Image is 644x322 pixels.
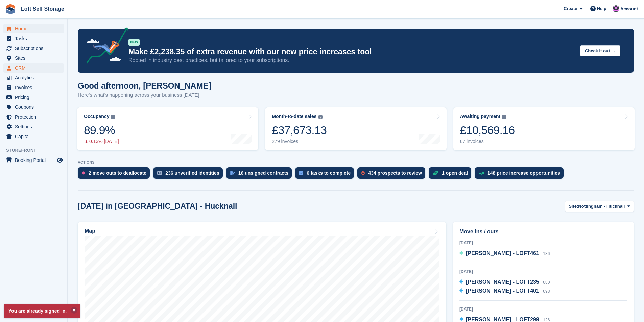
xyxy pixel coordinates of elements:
a: menu [3,63,64,73]
img: price-adjustments-announcement-icon-8257ccfd72463d97f412b2fc003d46551f7dbcb40ab6d574587a9cd5c0d94... [81,27,128,66]
a: menu [3,53,64,63]
img: icon-info-grey-7440780725fd019a000dd9b08b2336e03edf1995a4989e88bcd33f0948082b44.svg [318,115,323,119]
div: Month-to-date sales [272,114,316,119]
a: Month-to-date sales £37,673.13 279 invoices [265,107,446,150]
span: [PERSON_NAME] - LOFT235 [466,279,539,285]
img: verify_identity-adf6edd0f0f0b5bbfe63781bf79b02c33cf7c696d77639b501bdc392416b5a36.svg [157,171,162,175]
div: 236 unverified identities [165,170,219,176]
div: 434 prospects to review [368,170,422,176]
div: 1 open deal [442,170,468,176]
a: menu [3,93,64,102]
span: Nottingham - Hucknall [578,203,625,210]
img: Amy Wright [613,5,619,12]
div: Awaiting payment [460,114,501,119]
span: Booking Portal [15,155,55,165]
span: Create [564,5,577,12]
h2: Map [85,228,95,234]
a: 148 price increase opportunities [475,167,567,182]
a: 2 move outs to deallocate [78,167,153,182]
a: menu [3,73,64,82]
a: menu [3,132,64,141]
a: menu [3,122,64,131]
span: Protection [15,112,55,122]
a: Awaiting payment £10,569.16 67 invoices [453,107,635,150]
div: 279 invoices [272,139,327,144]
div: 89.9% [84,123,119,137]
span: Subscriptions [15,44,55,53]
a: menu [3,102,64,112]
a: Occupancy 89.9% 0.13% [DATE] [77,107,258,150]
div: NEW [128,39,140,46]
div: 6 tasks to complete [307,170,351,176]
p: Here's what's happening across your business [DATE] [78,91,211,99]
span: Home [15,24,55,33]
a: [PERSON_NAME] - LOFT401 098 [459,287,550,296]
div: £37,673.13 [272,123,327,137]
a: 434 prospects to review [357,167,429,182]
div: [DATE] [459,306,627,312]
a: [PERSON_NAME] - LOFT461 136 [459,249,550,258]
span: 136 [543,251,550,256]
div: [DATE] [459,240,627,246]
span: Pricing [15,93,55,102]
img: stora-icon-8386f47178a22dfd0bd8f6a31ec36ba5ce8667c1dd55bd0f319d3a0aa187defe.svg [5,4,16,14]
span: Storefront [6,147,67,154]
span: Help [597,5,606,12]
a: 1 open deal [429,167,475,182]
p: Make £2,238.35 of extra revenue with our new price increases tool [128,47,575,57]
h1: Good afternoon, [PERSON_NAME] [78,81,211,90]
img: prospect-51fa495bee0391a8d652442698ab0144808aea92771e9ea1ae160a38d050c398.svg [361,171,365,175]
a: menu [3,155,64,165]
div: 148 price increase opportunities [487,170,560,176]
a: [PERSON_NAME] - LOFT235 080 [459,278,550,287]
img: deal-1b604bf984904fb50ccaf53a9ad4b4a5d6e5aea283cecdc64d6e3604feb123c2.svg [433,171,438,175]
h2: Move ins / outs [459,228,627,236]
span: Sites [15,53,55,63]
a: menu [3,24,64,33]
img: icon-info-grey-7440780725fd019a000dd9b08b2336e03edf1995a4989e88bcd33f0948082b44.svg [111,115,115,119]
p: Rooted in industry best practices, but tailored to your subscriptions. [128,57,575,64]
img: move_outs_to_deallocate_icon-f764333ba52eb49d3ac5e1228854f67142a1ed5810a6f6cc68b1a99e826820c5.svg [82,171,85,175]
div: £10,569.16 [460,123,515,137]
span: Tasks [15,34,55,43]
div: Occupancy [84,114,109,119]
a: 16 unsigned contracts [226,167,295,182]
p: You are already signed in. [4,304,80,318]
div: 2 move outs to deallocate [89,170,146,176]
a: menu [3,34,64,43]
div: 67 invoices [460,139,515,144]
a: menu [3,44,64,53]
span: Capital [15,132,55,141]
a: 236 unverified identities [153,167,226,182]
a: Preview store [56,156,64,164]
a: 6 tasks to complete [295,167,357,182]
span: Analytics [15,73,55,82]
span: Account [620,6,638,13]
div: 0.13% [DATE] [84,139,119,144]
span: Invoices [15,83,55,92]
span: 098 [543,289,550,294]
span: [PERSON_NAME] - LOFT401 [466,288,539,294]
span: [PERSON_NAME] - LOFT461 [466,250,539,256]
div: 16 unsigned contracts [238,170,289,176]
span: Coupons [15,102,55,112]
span: 080 [543,280,550,285]
span: Settings [15,122,55,131]
p: ACTIONS [78,160,634,165]
span: CRM [15,63,55,73]
a: menu [3,83,64,92]
img: price_increase_opportunities-93ffe204e8149a01c8c9dc8f82e8f89637d9d84a8eef4429ea346261dce0b2c0.svg [479,172,484,175]
div: [DATE] [459,269,627,275]
button: Site: Nottingham - Hucknall [565,201,634,212]
a: Loft Self Storage [18,3,67,15]
img: contract_signature_icon-13c848040528278c33f63329250d36e43548de30e8caae1d1a13099fd9432cc5.svg [230,171,235,175]
a: menu [3,112,64,122]
h2: [DATE] in [GEOGRAPHIC_DATA] - Hucknall [78,202,237,211]
span: Site: [569,203,578,210]
img: task-75834270c22a3079a89374b754ae025e5fb1db73e45f91037f5363f120a921f8.svg [299,171,303,175]
img: icon-info-grey-7440780725fd019a000dd9b08b2336e03edf1995a4989e88bcd33f0948082b44.svg [502,115,506,119]
button: Check it out → [580,45,620,56]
